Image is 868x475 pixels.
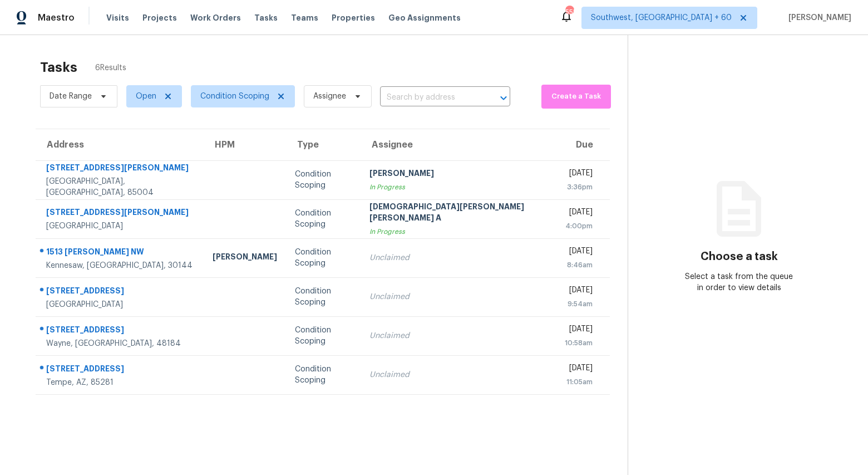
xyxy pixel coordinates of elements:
[369,201,547,226] div: [DEMOGRAPHIC_DATA][PERSON_NAME] [PERSON_NAME] A
[46,260,195,271] div: Kennesaw, [GEOGRAPHIC_DATA], 30144
[46,363,195,377] div: [STREET_ADDRESS]
[313,91,346,102] span: Assignee
[541,85,611,109] button: Create a Task
[142,12,177,23] span: Projects
[46,285,195,299] div: [STREET_ADDRESS]
[295,286,352,308] div: Condition Scoping
[565,221,593,232] div: 4:00pm
[369,226,547,237] div: In Progress
[295,325,352,347] div: Condition Scoping
[369,369,547,380] div: Unclaimed
[369,330,547,341] div: Unclaimed
[295,247,352,269] div: Condition Scoping
[565,168,593,182] div: [DATE]
[388,12,461,23] span: Geo Assignments
[565,298,593,310] div: 9:54am
[286,129,361,160] th: Type
[565,337,593,349] div: 10:58am
[38,12,75,23] span: Maestro
[380,89,479,106] input: Search by address
[95,62,126,74] span: 6 Results
[369,182,547,193] div: In Progress
[565,285,593,298] div: [DATE]
[591,12,732,23] span: Southwest, [GEOGRAPHIC_DATA] + 60
[136,91,156,102] span: Open
[46,299,195,310] div: [GEOGRAPHIC_DATA]
[46,176,195,198] div: [GEOGRAPHIC_DATA], [GEOGRAPHIC_DATA], 85004
[200,91,269,102] span: Condition Scoping
[190,12,241,23] span: Work Orders
[46,324,195,338] div: [STREET_ADDRESS]
[683,271,795,293] div: Select a task from the queue in order to view details
[332,12,375,23] span: Properties
[204,129,286,160] th: HPM
[254,14,278,22] span: Tasks
[36,129,204,160] th: Address
[565,259,593,271] div: 8:46am
[784,12,851,23] span: [PERSON_NAME]
[565,363,593,376] div: [DATE]
[213,251,277,265] div: [PERSON_NAME]
[46,207,195,221] div: [STREET_ADDRESS][PERSON_NAME]
[369,168,547,182] div: [PERSON_NAME]
[46,377,195,388] div: Tempe, AZ, 85281
[295,169,352,191] div: Condition Scoping
[565,376,593,388] div: 11:05am
[565,207,593,221] div: [DATE]
[565,182,593,193] div: 3:36pm
[46,338,195,349] div: Wayne, [GEOGRAPHIC_DATA], 48184
[547,90,605,103] span: Create a Task
[361,129,556,160] th: Assignee
[295,208,352,230] div: Condition Scoping
[46,162,195,176] div: [STREET_ADDRESS][PERSON_NAME]
[40,62,77,73] h2: Tasks
[106,12,129,23] span: Visits
[369,291,547,302] div: Unclaimed
[46,221,195,232] div: [GEOGRAPHIC_DATA]
[295,364,352,386] div: Condition Scoping
[565,324,593,337] div: [DATE]
[701,251,778,262] h3: Choose a task
[565,7,573,18] div: 555
[369,252,547,263] div: Unclaimed
[46,246,195,260] div: 1513 [PERSON_NAME] NW
[291,12,318,23] span: Teams
[565,246,593,259] div: [DATE]
[496,90,511,106] button: Open
[556,129,610,160] th: Due
[50,91,92,102] span: Date Range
